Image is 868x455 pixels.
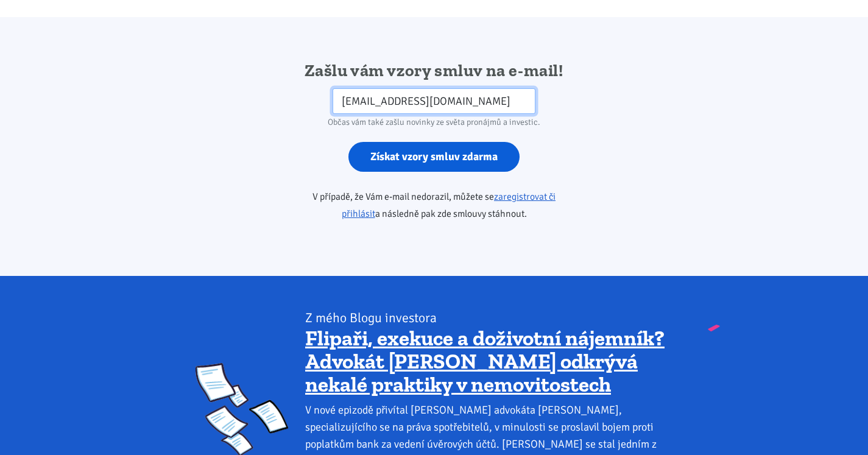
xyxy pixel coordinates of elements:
a: Flipaři, exekuce a doživotní nájemník? Advokát [PERSON_NAME] odkrývá nekalé praktiky v nemovitostech [305,325,665,397]
input: Získat vzory smluv zdarma [348,142,520,172]
div: Občas vám také zašlu novinky ze světa pronájmů a investic. [278,114,590,131]
p: V případě, že Vám e-mail nedorazil, můžete se a následně pak zde smlouvy stáhnout. [278,188,590,222]
input: Zadejte váš e-mail [333,88,535,115]
h2: Zašlu vám vzory smluv na e-mail! [278,60,590,82]
div: Z mého Blogu investora [305,309,672,326]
